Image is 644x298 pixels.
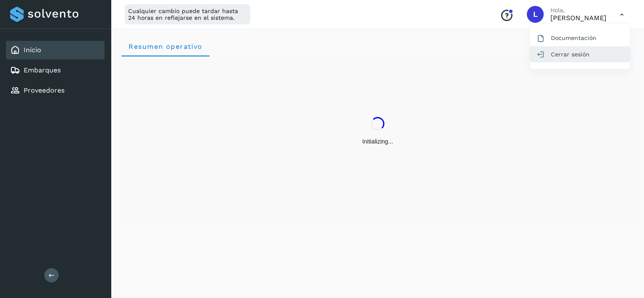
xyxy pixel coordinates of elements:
[530,46,630,62] div: Cerrar sesión
[6,61,105,80] div: Embarques
[24,66,61,74] a: Embarques
[6,41,105,59] div: Inicio
[24,86,64,94] a: Proveedores
[24,46,41,54] a: Inicio
[6,81,105,100] div: Proveedores
[530,30,630,46] div: Documentación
